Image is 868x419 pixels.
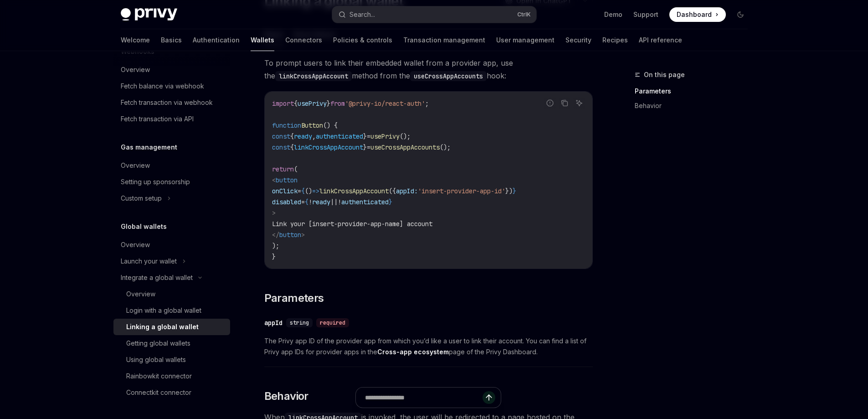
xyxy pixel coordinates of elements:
button: Report incorrect code [544,97,556,109]
a: Welcome [121,29,150,51]
span: } [272,253,276,261]
span: Button [301,121,323,129]
a: Connectkit connector [113,384,230,401]
span: () [305,187,312,195]
div: required [316,318,349,327]
a: Linking a global wallet [113,319,230,335]
span: </ [272,231,279,239]
a: Security [565,29,591,51]
code: useCrossAppAccounts [410,71,487,81]
span: Ctrl K [517,11,531,18]
a: Recipes [602,29,628,51]
button: Toggle dark mode [733,7,748,22]
span: authenticated [316,132,363,140]
h5: Gas management [121,142,177,153]
a: Overview [113,157,230,174]
a: Fetch transaction via webhook [113,94,230,111]
span: button [276,176,298,184]
span: ({ [389,187,396,195]
span: } [513,187,516,195]
span: '@privy-io/react-auth' [345,99,425,108]
span: (); [440,143,451,151]
a: Setting up sponsorship [113,174,230,190]
span: = [367,132,370,140]
button: Ask AI [573,97,585,109]
div: Overview [121,64,150,75]
div: Login with a global wallet [126,305,201,316]
span: { [305,198,308,206]
span: const [272,143,290,151]
span: On this page [644,69,685,80]
span: ready [312,198,330,206]
span: The Privy app ID of the provider app from which you’d like a user to link their account. You can ... [264,336,593,357]
a: Transaction management [403,29,485,51]
div: Fetch balance via webhook [121,81,204,92]
span: import [272,99,294,108]
a: Login with a global wallet [113,302,230,319]
span: button [279,231,301,239]
div: Search... [349,9,375,20]
span: ! [338,198,341,206]
span: function [272,121,301,129]
a: Getting global wallets [113,335,230,352]
span: ! [308,198,312,206]
strong: Cross-app ecosystem [377,348,449,356]
span: = [367,143,370,151]
span: appId: [396,187,418,195]
a: Basics [161,29,182,51]
a: Authentication [193,29,240,51]
span: > [272,209,276,217]
a: Policies & controls [333,29,392,51]
div: Connectkit connector [126,387,191,398]
span: }) [505,187,513,195]
span: usePrivy [298,99,327,108]
span: linkCrossAppAccount [294,143,363,151]
div: Fetch transaction via API [121,114,194,124]
span: = [298,187,301,195]
span: { [294,99,298,108]
span: useCrossAppAccounts [370,143,440,151]
a: Overview [113,286,230,302]
span: ; [425,99,429,108]
span: } [363,143,367,151]
span: return [272,165,294,173]
span: ); [272,242,279,250]
a: Overview [113,62,230,78]
span: } [363,132,367,140]
span: = [301,198,305,206]
div: Overview [126,289,155,300]
span: Parameters [264,291,324,305]
a: API reference [639,29,682,51]
div: Overview [121,239,150,250]
div: Rainbowkit connector [126,371,192,382]
span: < [272,176,276,184]
span: () { [323,121,338,129]
div: appId [264,318,282,327]
div: Launch your wallet [121,256,177,267]
span: Link your [insert-provider-app-name] account [272,220,432,228]
span: (); [400,132,411,140]
button: Search...CtrlK [332,6,536,23]
div: Overview [121,160,150,171]
a: Overview [113,237,230,253]
a: Fetch transaction via API [113,111,230,127]
a: Wallets [251,29,274,51]
span: onClick [272,187,298,195]
span: => [312,187,319,195]
button: Send message [483,391,495,404]
span: , [312,132,316,140]
a: Parameters [635,84,755,98]
span: } [389,198,392,206]
div: Integrate a global wallet [121,272,193,283]
a: Rainbowkit connector [113,368,230,384]
a: Behavior [635,98,755,113]
a: Using global wallets [113,352,230,368]
a: Fetch balance via webhook [113,78,230,94]
span: linkCrossAppAccount [319,187,389,195]
img: dark logo [121,8,177,21]
span: 'insert-provider-app-id' [418,187,505,195]
span: || [330,198,338,206]
button: Copy the contents from the code block [559,97,570,109]
code: linkCrossAppAccount [275,71,352,81]
div: Custom setup [121,193,162,204]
